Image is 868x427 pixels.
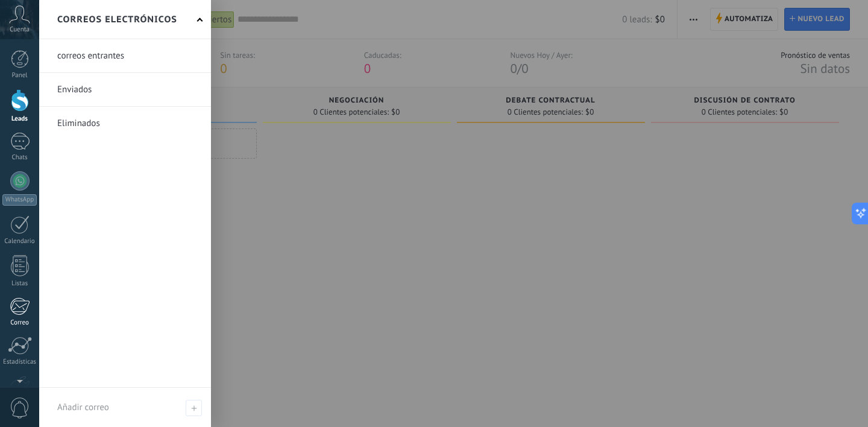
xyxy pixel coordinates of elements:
span: Añadir correo [57,402,109,413]
li: correos entrantes [39,39,211,73]
div: Chats [2,154,37,162]
div: Estadísticas [2,358,37,366]
div: Panel [2,72,37,80]
div: Leads [2,115,37,123]
div: Calendario [2,238,37,245]
li: Eliminados [39,107,211,140]
div: Correo [2,319,37,327]
span: Añadir correo [186,400,202,416]
div: Listas [2,280,37,288]
li: Enviados [39,73,211,107]
span: Cuenta [10,26,30,34]
div: WhatsApp [2,194,37,206]
h2: Correos electrónicos [57,1,177,39]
